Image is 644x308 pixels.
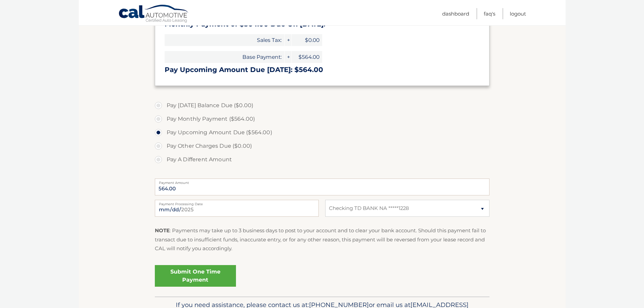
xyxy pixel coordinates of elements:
[155,139,490,153] label: Pay Other Charges Due ($0.00)
[510,8,526,19] a: Logout
[285,34,291,46] span: +
[118,4,189,24] a: Cal Automotive
[292,51,322,63] span: $564.00
[155,179,490,184] label: Payment Amount
[155,265,236,287] a: Submit One Time Payment
[442,8,469,19] a: Dashboard
[155,179,490,195] input: Payment Amount
[165,34,284,46] span: Sales Tax:
[155,126,490,139] label: Pay Upcoming Amount Due ($564.00)
[165,66,480,74] h3: Pay Upcoming Amount Due [DATE]: $564.00
[155,227,170,234] strong: NOTE
[155,200,319,217] input: Payment Date
[155,153,490,166] label: Pay A Different Amount
[292,34,322,46] span: $0.00
[155,200,319,205] label: Payment Processing Date
[285,51,291,63] span: +
[155,99,490,112] label: Pay [DATE] Balance Due ($0.00)
[165,51,284,63] span: Base Payment:
[155,226,490,253] p: : Payments may take up to 3 business days to post to your account and to clear your bank account....
[155,112,490,126] label: Pay Monthly Payment ($564.00)
[484,8,495,19] a: FAQ's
